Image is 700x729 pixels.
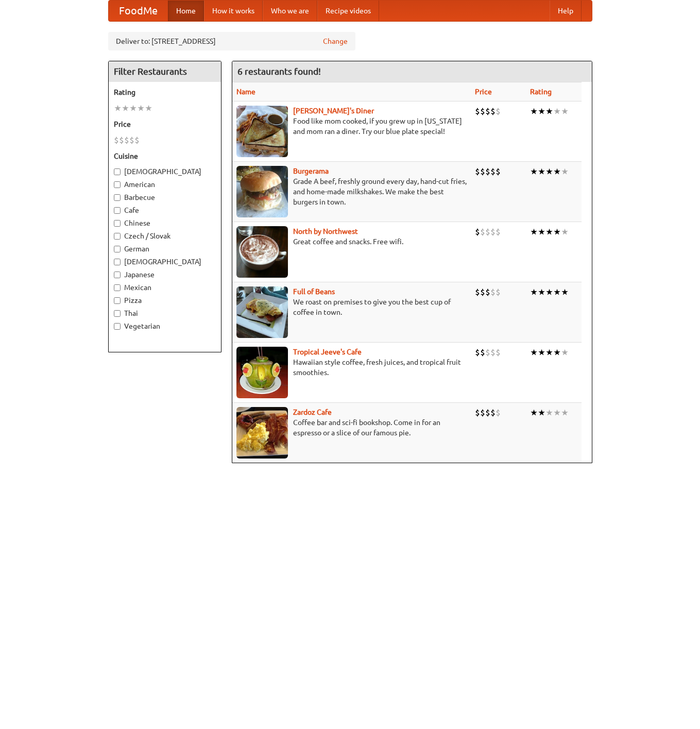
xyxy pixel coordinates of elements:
[114,244,216,254] label: German
[236,166,288,217] img: burgerama.jpg
[114,168,121,175] input: [DEMOGRAPHIC_DATA]
[114,321,216,331] label: Vegetarian
[236,236,467,247] p: Great coffee and snacks. Free wifi.
[129,103,137,114] li: ★
[490,106,496,117] li: $
[480,407,485,418] li: $
[236,226,288,278] img: north.jpg
[122,103,129,114] li: ★
[237,66,321,76] ng-pluralize: 6 restaurants found!
[293,348,362,356] a: Tropical Jeeve's Cafe
[293,227,358,235] a: North by Northwest
[119,134,124,146] li: $
[236,88,255,96] a: Name
[538,166,545,177] li: ★
[485,166,490,177] li: $
[545,166,553,177] li: ★
[545,407,553,418] li: ★
[114,323,121,330] input: Vegetarian
[480,166,485,177] li: $
[134,134,140,146] li: $
[114,269,216,280] label: Japanese
[485,226,490,238] li: $
[553,407,561,418] li: ★
[530,166,538,177] li: ★
[114,166,216,177] label: [DEMOGRAPHIC_DATA]
[538,226,545,238] li: ★
[545,106,553,117] li: ★
[108,32,355,50] div: Deliver to: [STREET_ADDRESS]
[475,88,492,96] a: Price
[109,1,168,21] a: FoodMe
[561,347,569,358] li: ★
[114,297,121,304] input: Pizza
[109,61,221,82] h4: Filter Restaurants
[553,106,561,117] li: ★
[496,106,501,117] li: $
[114,194,121,201] input: Barbecue
[114,205,216,215] label: Cafe
[545,226,553,238] li: ★
[236,106,288,157] img: sallys.jpg
[236,407,288,459] img: zardoz.jpg
[114,220,121,227] input: Chinese
[236,297,467,317] p: We roast on premises to give you the best cup of coffee in town.
[538,106,545,117] li: ★
[114,272,121,278] input: Japanese
[530,226,538,238] li: ★
[114,257,216,267] label: [DEMOGRAPHIC_DATA]
[480,347,485,358] li: $
[553,226,561,238] li: ★
[114,259,121,265] input: [DEMOGRAPHIC_DATA]
[114,295,216,306] label: Pizza
[114,284,121,291] input: Mexican
[480,286,485,298] li: $
[293,167,329,175] b: Burgerama
[114,192,216,202] label: Barbecue
[114,103,122,114] li: ★
[485,106,490,117] li: $
[317,1,379,21] a: Recipe videos
[204,1,263,21] a: How it works
[553,286,561,298] li: ★
[561,166,569,177] li: ★
[263,1,317,21] a: Who we are
[114,282,216,293] label: Mexican
[561,106,569,117] li: ★
[293,408,332,416] a: Zardoz Cafe
[530,286,538,298] li: ★
[114,233,121,240] input: Czech / Slovak
[490,407,496,418] li: $
[114,207,121,214] input: Cafe
[475,407,480,418] li: $
[490,286,496,298] li: $
[475,347,480,358] li: $
[137,103,145,114] li: ★
[293,287,335,296] a: Full of Beans
[496,286,501,298] li: $
[480,106,485,117] li: $
[538,286,545,298] li: ★
[545,347,553,358] li: ★
[236,417,467,438] p: Coffee bar and sci-fi bookshop. Come in for an espresso or a slice of our famous pie.
[124,134,129,146] li: $
[114,87,216,97] h5: Rating
[236,176,467,207] p: Grade A beef, freshly ground every day, hand-cut fries, and home-made milkshakes. We make the bes...
[114,308,216,318] label: Thai
[114,310,121,317] input: Thai
[485,407,490,418] li: $
[114,119,216,129] h5: Price
[323,36,348,46] a: Change
[530,407,538,418] li: ★
[475,226,480,238] li: $
[236,116,467,137] p: Food like mom cooked, if you grew up in [US_STATE] and mom ran a diner. Try our blue plate special!
[496,166,501,177] li: $
[480,226,485,238] li: $
[293,107,374,115] b: [PERSON_NAME]'s Diner
[236,286,288,338] img: beans.jpg
[485,347,490,358] li: $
